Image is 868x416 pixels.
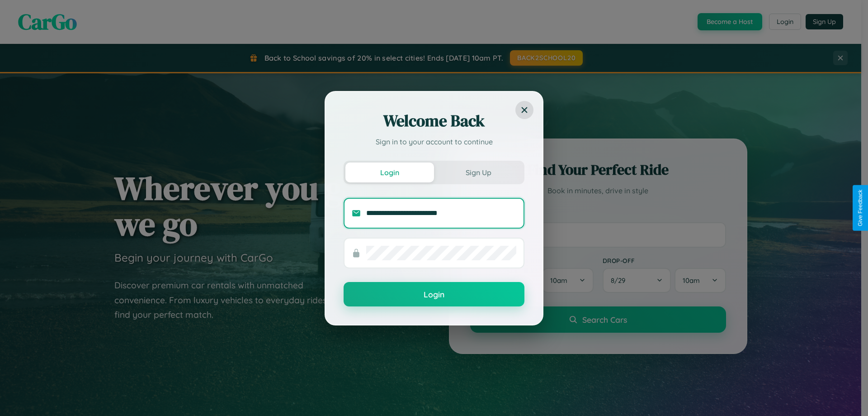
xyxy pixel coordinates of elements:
[344,282,524,306] button: Login
[857,190,863,226] div: Give Feedback
[344,110,524,132] h2: Welcome Back
[344,136,524,147] p: Sign in to your account to continue
[345,163,434,182] button: Login
[434,163,523,182] button: Sign Up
